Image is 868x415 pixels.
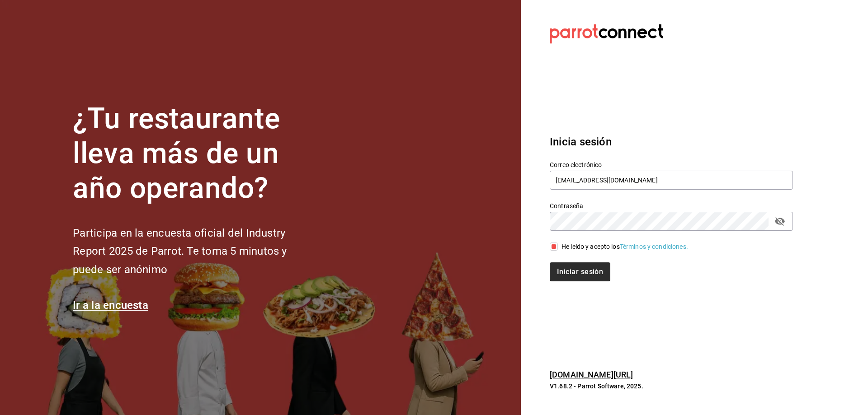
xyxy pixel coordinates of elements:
[561,242,688,252] div: He leído y acepto los
[620,243,688,250] a: Términos y condiciones.
[73,224,317,279] h2: Participa en la encuesta oficial del Industry Report 2025 de Parrot. Te toma 5 minutos y puede se...
[550,134,793,150] h3: Inicia sesión
[550,262,610,281] button: Iniciar sesión
[73,299,148,312] a: Ir a la encuesta
[550,162,793,168] label: Correo electrónico
[550,370,633,379] a: [DOMAIN_NAME][URL]
[73,102,317,205] h1: ¿Tu restaurante lleva más de un año operando?
[550,382,793,391] p: V1.68.2 - Parrot Software, 2025.
[550,171,793,190] input: Ingresa tu correo electrónico
[772,214,788,229] button: passwordField
[550,203,793,209] label: Contraseña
